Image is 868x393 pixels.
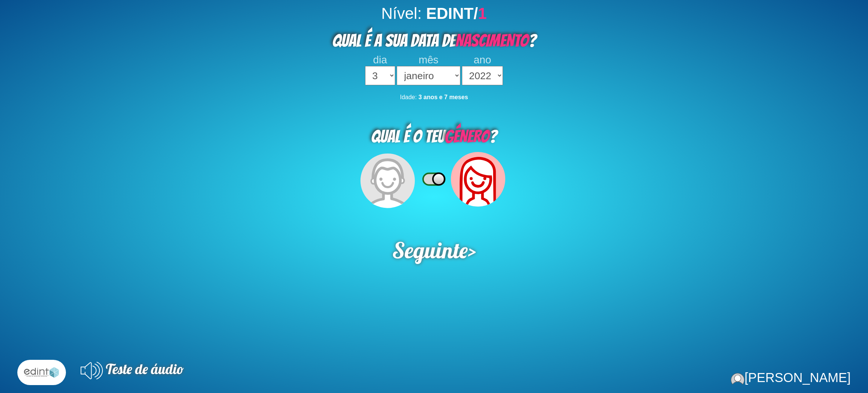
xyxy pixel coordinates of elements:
[332,31,536,50] span: QUAL É A SUA DATA DE ?
[455,31,529,50] span: NASCIMENTO
[381,5,422,22] span: Nível:
[373,54,387,66] span: dia
[474,54,491,66] span: ano
[392,236,468,264] span: Seguinte
[419,54,439,66] span: mês
[21,363,62,382] img: l
[106,360,184,378] span: Teste de áudio
[426,5,487,22] b: EDINT/
[731,370,851,385] div: [PERSON_NAME]
[400,94,417,100] span: Idade:
[478,5,487,22] span: 1
[419,94,468,100] b: 3 anos e 7 meses
[445,127,489,146] span: GÉNERO
[371,127,497,146] span: QUAL É O TEU ?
